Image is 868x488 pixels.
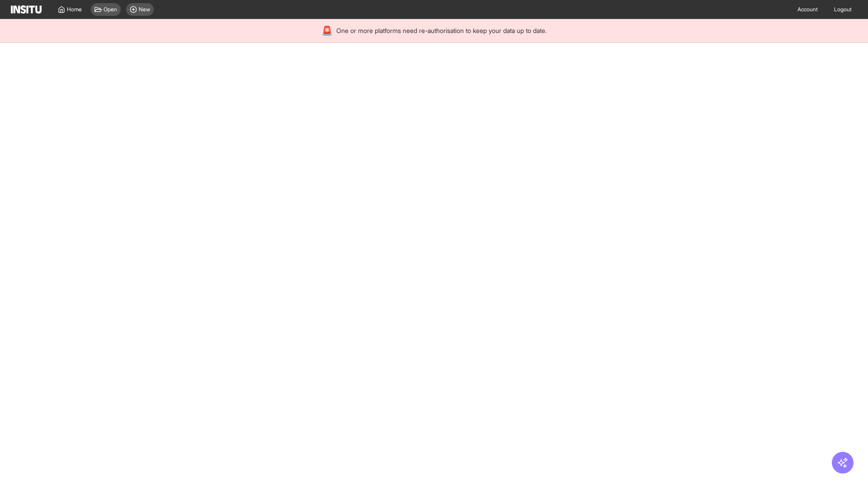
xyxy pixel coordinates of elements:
[321,24,333,37] div: 🚨
[11,5,42,14] img: Logo
[336,26,547,35] span: One or more platforms need re-authorisation to keep your data up to date.
[104,6,117,13] span: Open
[139,6,150,13] span: New
[67,6,82,13] span: Home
